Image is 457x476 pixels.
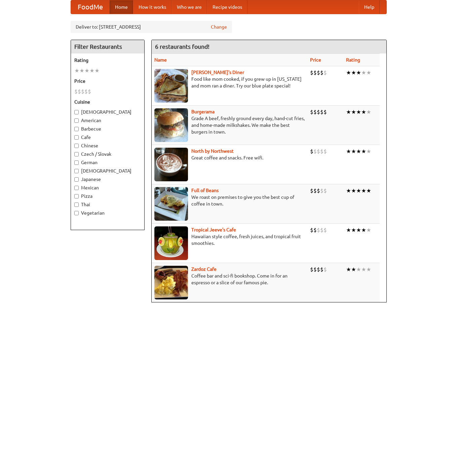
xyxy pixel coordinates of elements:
[310,187,313,194] li: $
[346,187,351,194] li: ★
[346,69,351,76] li: ★
[74,211,79,215] input: Vegetarian
[356,148,361,155] li: ★
[74,168,141,174] label: [DEMOGRAPHIC_DATA]
[323,69,327,76] li: $
[211,24,227,30] a: Change
[351,187,356,194] li: ★
[78,88,81,95] li: $
[74,186,79,190] input: Mexican
[356,187,361,194] li: ★
[317,226,320,234] li: $
[74,176,141,183] label: Japanese
[351,148,356,155] li: ★
[84,67,89,74] li: ★
[74,193,141,199] label: Pizza
[346,148,351,155] li: ★
[366,266,371,273] li: ★
[84,88,88,95] li: $
[351,108,356,116] li: ★
[74,118,79,123] input: American
[361,108,366,116] li: ★
[361,266,366,273] li: ★
[89,67,94,74] li: ★
[154,187,188,221] img: beans.jpg
[361,148,366,155] li: ★
[155,43,210,50] ng-pluralize: 6 restaurants found!
[74,151,141,157] label: Czech / Slovak
[154,194,305,207] p: We roast on premises to give you the best cup of coffee in town.
[154,272,305,286] p: Coffee bar and sci-fi bookshop. Come in for an espresso or a slice of our famous pie.
[74,203,79,207] input: Thai
[310,108,313,116] li: $
[351,266,356,273] li: ★
[71,0,110,14] a: FoodMe
[74,159,141,166] label: German
[366,187,371,194] li: ★
[317,187,320,194] li: $
[310,57,321,63] a: Price
[361,69,366,76] li: ★
[320,148,323,155] li: $
[74,142,141,149] label: Chinese
[359,0,380,14] a: Help
[320,266,323,273] li: $
[74,184,141,191] label: Mexican
[191,227,236,232] a: Tropical Jeeve's Cafe
[74,57,141,64] h5: Rating
[74,67,79,74] li: ★
[74,177,79,182] input: Japanese
[74,144,79,148] input: Chinese
[74,88,78,95] li: $
[313,69,317,76] li: $
[346,108,351,116] li: ★
[88,88,91,95] li: $
[191,70,244,75] a: [PERSON_NAME]'s Diner
[351,226,356,234] li: ★
[191,188,219,193] a: Full of Beans
[366,69,371,76] li: ★
[154,266,188,299] img: zardoz.jpg
[351,69,356,76] li: ★
[317,266,320,273] li: $
[74,125,141,132] label: Barbecue
[81,88,84,95] li: $
[74,135,79,140] input: Cafe
[191,109,215,114] b: Burgerama
[207,0,247,14] a: Recipe videos
[346,226,351,234] li: ★
[79,67,84,74] li: ★
[317,108,320,116] li: $
[346,57,360,63] a: Rating
[154,226,188,260] img: jeeves.jpg
[133,0,172,14] a: How it works
[313,226,317,234] li: $
[74,201,141,208] label: Thai
[154,69,188,103] img: sallys.jpg
[313,187,317,194] li: $
[74,110,79,114] input: [DEMOGRAPHIC_DATA]
[366,108,371,116] li: ★
[361,187,366,194] li: ★
[191,148,234,154] b: North by Northwest
[74,210,141,216] label: Vegetarian
[356,69,361,76] li: ★
[154,76,305,89] p: Food like mom cooked, if you grew up in [US_STATE] and mom ran a diner. Try our blue plate special!
[320,226,323,234] li: $
[310,148,313,155] li: $
[154,115,305,135] p: Grade A beef, freshly ground every day, hand-cut fries, and home-made milkshakes. We make the bes...
[366,148,371,155] li: ★
[323,226,327,234] li: $
[313,266,317,273] li: $
[320,69,323,76] li: $
[154,154,305,161] p: Great coffee and snacks. Free wifi.
[154,148,188,181] img: north.jpg
[74,194,79,198] input: Pizza
[366,226,371,234] li: ★
[154,108,188,142] img: burgerama.jpg
[323,148,327,155] li: $
[317,69,320,76] li: $
[356,226,361,234] li: ★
